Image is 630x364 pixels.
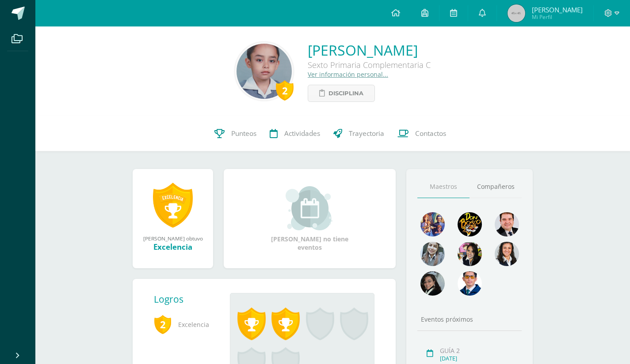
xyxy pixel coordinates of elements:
div: [DATE] [440,355,519,362]
div: [PERSON_NAME] obtuvo [141,235,204,242]
img: 7e15a45bc4439684581270cc35259faa.png [495,242,519,266]
a: Maestros [417,176,470,198]
span: Mi Perfil [532,13,583,21]
span: Trayectoria [349,129,384,138]
div: 2 [276,80,294,101]
img: 45bd7986b8947ad7e5894cbc9b781108.png [420,242,445,266]
img: 45x45 [508,4,525,22]
a: Contactos [391,116,453,151]
a: Punteos [208,116,263,151]
span: Excelencia [154,312,216,337]
a: Disciplina [308,85,375,102]
div: [PERSON_NAME] no tiene eventos [266,186,354,251]
a: [PERSON_NAME] [308,41,431,60]
span: 2 [154,314,172,334]
div: GUÍA 2 [440,346,519,355]
div: Sexto Primaria Complementaria C [308,60,431,70]
a: Compañeros [470,176,522,198]
a: Ver información personal... [308,70,388,79]
span: Actividades [284,129,320,138]
div: Eventos próximos [417,315,522,323]
div: Logros [154,293,223,305]
img: event_small.png [286,186,334,230]
img: 69283fd99713f35abadeb6dd818e9d25.png [237,44,292,99]
a: Actividades [263,116,327,151]
img: 07eb4d60f557dd093c6c8aea524992b7.png [458,271,482,296]
img: 6377130e5e35d8d0020f001f75faf696.png [420,271,445,296]
a: Trayectoria [327,116,391,151]
span: Disciplina [328,85,363,101]
span: Contactos [415,129,446,138]
img: ddcb7e3f3dd5693f9a3e043a79a89297.png [458,242,482,266]
img: 79570d67cb4e5015f1d97fde0ec62c05.png [495,212,519,236]
span: Punteos [231,129,256,138]
div: Excelencia [141,242,204,252]
img: 88256b496371d55dc06d1c3f8a5004f4.png [420,212,445,236]
img: 29fc2a48271e3f3676cb2cb292ff2552.png [458,212,482,236]
span: [PERSON_NAME] [532,5,583,14]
